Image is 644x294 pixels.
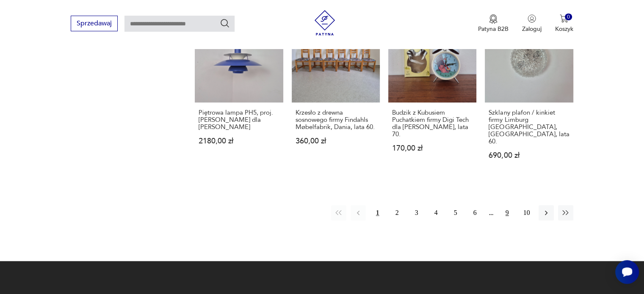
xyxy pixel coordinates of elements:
p: Zaloguj [522,25,542,33]
img: Patyna - sklep z meblami i dekoracjami vintage [312,10,337,36]
button: 6 [467,205,483,220]
button: 5 [448,205,463,220]
button: 3 [409,205,424,220]
p: 690,00 zł [489,152,569,159]
a: Budzik z Kubusiem Puchatkiem firmy Digi Tech dla Walt Disney, lata 70.Budzik z Kubusiem Puchatkie... [388,14,476,176]
a: Szklany plafon / kinkiet firmy Limburg Glashütte, Niemcy, lata 60.Szklany plafon / kinkiet firmy ... [485,14,573,176]
button: Patyna B2B [478,14,509,33]
p: Koszyk [555,25,573,33]
h3: Krzesło z drewna sosnowego firmy Findahls Møbelfabrik, Dania, lata 60. [296,109,376,131]
iframe: Smartsupp widget button [615,260,639,284]
img: Ikonka użytkownika [528,14,536,23]
a: Ikona medaluPatyna B2B [478,14,509,33]
button: Sprzedawaj [71,16,118,31]
p: 360,00 zł [296,137,376,145]
h3: Budzik z Kubusiem Puchatkiem firmy Digi Tech dla [PERSON_NAME], lata 70. [392,109,473,138]
img: Ikona medalu [489,14,498,24]
button: 2 [390,205,405,220]
button: 10 [519,205,534,220]
button: 0Koszyk [555,14,573,33]
button: 4 [428,205,444,220]
h3: Szklany plafon / kinkiet firmy Limburg [GEOGRAPHIC_DATA], [GEOGRAPHIC_DATA], lata 60. [489,109,569,145]
h3: Piętrowa lampa PH5, proj. [PERSON_NAME] dla [PERSON_NAME] [199,109,279,131]
img: Ikona koszyka [560,14,568,23]
div: 0 [565,14,572,21]
button: 1 [370,205,385,220]
button: 9 [500,205,515,220]
a: KlasykPiętrowa lampa PH5, proj. P. Henningsen dla Louis PoulsenPiętrowa lampa PH5, proj. [PERSON_... [195,14,283,176]
p: Patyna B2B [478,25,509,33]
button: Szukaj [220,18,230,28]
a: Krzesło z drewna sosnowego firmy Findahls Møbelfabrik, Dania, lata 60.Krzesło z drewna sosnowego ... [292,14,380,176]
p: 2180,00 zł [199,137,279,145]
button: Zaloguj [522,14,542,33]
p: 170,00 zł [392,145,473,152]
a: Sprzedawaj [71,21,118,27]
